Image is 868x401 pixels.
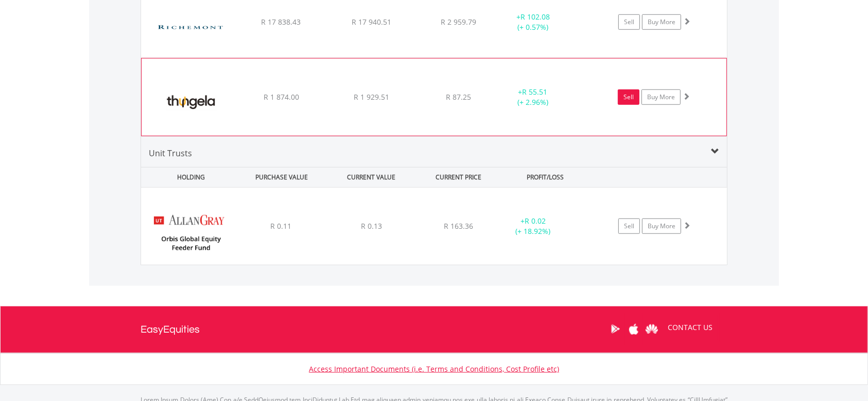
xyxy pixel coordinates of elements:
div: PROFIT/LOSS [501,168,589,187]
span: R 55.51 [522,87,547,97]
a: Buy More [642,14,681,30]
span: R 1 929.51 [354,92,389,102]
a: Sell [618,89,639,105]
span: R 17 838.43 [261,17,301,27]
div: + (+ 18.92%) [494,216,572,236]
a: Sell [618,14,640,30]
span: R 0.02 [525,216,546,226]
div: + (+ 2.96%) [494,87,571,107]
a: Buy More [641,89,681,105]
a: Access Important Documents (i.e. Terms and Conditions, Cost Profile etc) [309,364,559,374]
span: R 0.11 [270,221,291,231]
div: CURRENT PRICE [418,168,499,187]
a: EasyEquities [141,306,200,353]
div: + (+ 0.57%) [494,12,572,32]
div: HOLDING [142,168,235,187]
a: Google Play [606,313,624,345]
a: Buy More [642,218,681,234]
a: Huawei [643,313,661,345]
div: PURCHASE VALUE [237,168,325,187]
span: R 1 874.00 [264,92,299,102]
span: R 17 940.51 [352,17,391,27]
span: R 0.13 [361,221,382,231]
span: R 163.36 [444,221,473,231]
a: CONTACT US [661,313,720,342]
a: Apple [624,313,643,345]
img: EQU.ZA.TGA.png [147,71,235,133]
img: UT.ZA.AGOE.png [146,200,235,262]
a: Sell [618,218,640,234]
span: R 2 959.79 [441,17,476,27]
span: R 87.25 [446,92,471,102]
span: Unit Trusts [149,148,192,159]
div: CURRENT VALUE [327,168,415,187]
span: R 102.08 [520,12,550,22]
